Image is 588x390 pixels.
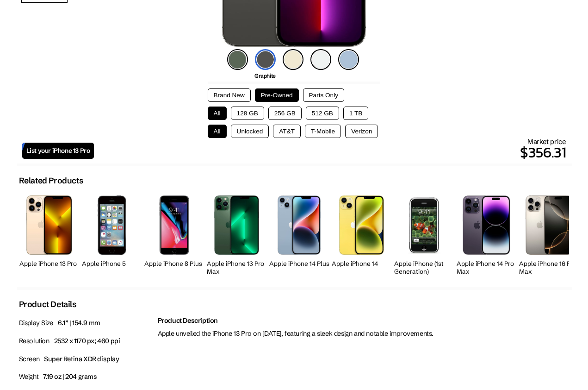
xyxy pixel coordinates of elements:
h2: Product Details [19,299,76,309]
span: 6.1” | 154.9 mm [58,319,100,327]
p: Apple unveiled the iPhone 13 Pro on [DATE], featuring a sleek design and notable improvements. [158,327,569,340]
button: 128 GB [231,107,264,120]
h2: Apple iPhone 14 Plus [269,260,329,268]
button: Verizon [345,125,378,138]
img: silver-icon [310,49,331,70]
h2: Apple iPhone 16 Pro Max [519,260,579,276]
img: graphite-icon [255,49,276,70]
a: iPhone 5s Apple iPhone 5 [82,190,142,278]
img: iPhone 16 Pro Max [526,195,572,254]
span: 7.19 oz | 204 grams [43,372,97,381]
p: Display Size [19,316,153,330]
span: List your iPhone 13 Pro [26,147,90,155]
img: iPhone 8 Plus [159,195,189,254]
h2: Related Products [19,176,83,186]
button: Pre-Owned [255,88,299,102]
a: iPhone 8 Plus Apple iPhone 8 Plus [144,190,204,278]
a: iPhone 13 Pro Max Apple iPhone 13 Pro Max [207,190,267,278]
span: 2532 x 1170 px; 460 ppi [54,337,120,345]
img: alpine-green-icon [227,49,248,70]
button: T-Mobile [305,125,341,138]
button: 256 GB [268,107,302,120]
h2: Product Description [158,316,569,325]
button: All [208,125,227,138]
img: gold-icon [283,49,303,70]
button: AT&T [273,125,301,138]
button: Brand New [208,88,251,102]
p: Screen [19,352,153,366]
img: iPhone 14 Pro Max [463,195,511,254]
a: List your iPhone 13 Pro [22,143,94,159]
button: Parts Only [303,88,344,102]
span: Graphite [254,72,276,79]
h2: Apple iPhone 5 [82,260,142,268]
a: iPhone (1st Generation) Apple iPhone (1st Generation) [394,190,454,278]
p: Weight [19,370,153,384]
button: All [208,107,227,120]
a: iPhone 14 Pro Max Apple iPhone 14 Pro Max [457,190,517,278]
a: iPhone 14 Plus Apple iPhone 14 Plus [269,190,329,278]
h2: Apple iPhone 13 Pro Max [207,260,267,276]
img: iPhone (1st Generation) [406,195,442,254]
button: Unlocked [231,125,269,138]
button: 512 GB [306,107,339,120]
a: iPhone 16 Pro Max Apple iPhone 16 Pro Max [519,190,579,278]
h2: Apple iPhone 14 Pro Max [457,260,517,276]
div: Market price [94,137,566,164]
p: $356.31 [94,141,566,164]
img: iPhone 14 [339,195,384,254]
button: 1 TB [343,107,368,120]
img: sierra-blue-icon [338,49,359,70]
img: iPhone 13 Pro Max [214,195,259,254]
img: iPhone 14 Plus [278,195,321,254]
h2: Apple iPhone 8 Plus [144,260,204,268]
h2: Apple iPhone 13 Pro [19,260,80,268]
p: Resolution [19,334,153,348]
img: iPhone 5s [98,195,126,254]
a: iPhone 14 Apple iPhone 14 [332,190,392,278]
img: iPhone 13 Pro [26,195,73,254]
h2: Apple iPhone (1st Generation) [394,260,454,276]
h2: Apple iPhone 14 [332,260,392,268]
a: iPhone 13 Pro Apple iPhone 13 Pro [19,190,80,278]
span: Super Retina XDR display [44,355,119,363]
